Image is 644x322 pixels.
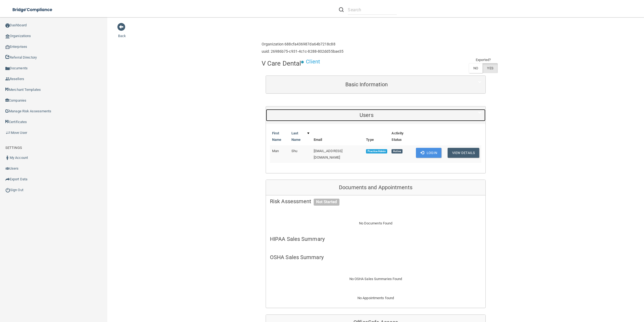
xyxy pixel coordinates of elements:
[482,63,497,73] label: YES
[272,130,287,143] a: First Name
[270,112,463,118] h5: Users
[5,177,10,181] img: icon-export.b9366987.png
[291,149,297,153] span: Shu
[270,78,481,91] a: Basic Information
[5,156,10,160] img: ic_user_dark.df1a06c3.png
[389,128,414,145] th: Activity Status
[270,198,481,204] h5: Risk Assessment
[270,81,463,87] h5: Basic Information
[364,128,389,145] th: Type
[314,149,343,159] span: [EMAIL_ADDRESS][DOMAIN_NAME]
[391,149,402,153] span: Active
[262,42,343,46] h6: Organization 688cfa436987da64b7218c88
[312,128,364,145] th: Email
[551,284,638,306] iframe: Drift Widget Chat Controller
[272,149,279,153] span: Man
[5,23,10,28] img: ic_dashboard_dark.d01f4a41.png
[5,45,10,49] img: enterprise.0d942306.png
[270,236,481,242] h5: HIPAA Sales Summary
[5,166,10,171] img: icon-users.e205127d.png
[266,295,485,308] div: No Appointments found
[339,7,344,12] img: ic-search.3b580494.png
[348,5,397,15] input: Search
[314,199,339,206] span: Not Started
[469,63,482,73] label: NO
[262,60,301,67] h4: V Care Dental
[118,27,126,38] a: Back
[266,270,485,289] div: No OSHA Sales Summaries Found
[448,148,479,158] button: View Details
[416,148,441,158] button: Login
[270,254,481,260] h5: OSHA Sales Summary
[5,66,10,71] img: icon-documents.8dae5593.png
[262,49,343,53] h6: uuid: 26986b75-c931-4c1c-8288-802dd55bae35
[266,180,485,195] div: Documents and Appointments
[5,188,10,192] img: ic_power_dark.7ecde6b1.png
[266,214,485,233] div: No Documents Found
[270,109,481,121] a: Users
[291,130,309,143] a: Last Name
[5,34,10,38] img: organization-icon.f8decf85.png
[469,57,498,63] td: Exported?
[8,4,57,15] img: bridge_compliance_login_screen.278c3ca4.svg
[366,149,387,153] span: Practice Admin
[306,57,320,67] p: Client
[5,130,11,135] img: briefcase.64adab9b.png
[5,145,22,151] label: SETTINGS
[5,77,10,81] img: ic_reseller.de258add.png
